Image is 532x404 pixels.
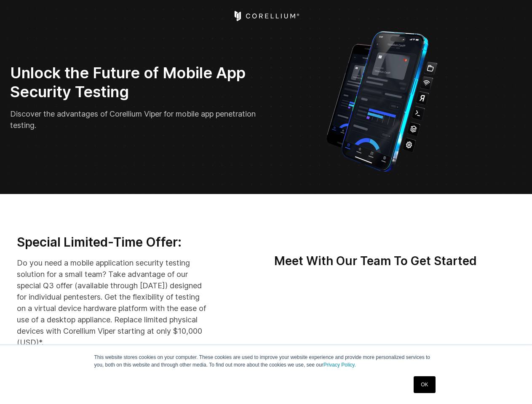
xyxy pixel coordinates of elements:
[10,64,260,101] h2: Unlock the Future of Mobile App Security Testing
[17,234,208,250] h3: Special Limited-Time Offer:
[94,353,438,369] p: This website stores cookies on your computer. These cookies are used to improve your website expe...
[323,362,356,368] a: Privacy Policy.
[233,11,299,21] a: Corellium Home
[318,27,445,174] img: Corellium_VIPER_Hero_1_1x
[10,109,256,130] span: Discover the advantages of Corellium Viper for mobile app penetration testing.
[414,376,435,393] a: OK
[274,254,477,268] strong: Meet With Our Team To Get Started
